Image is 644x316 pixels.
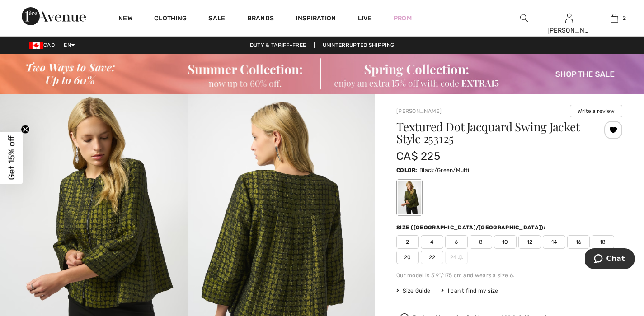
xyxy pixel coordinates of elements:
[396,271,622,279] div: Our model is 5'9"/175 cm and wears a size 6.
[547,26,592,35] div: [PERSON_NAME]
[592,235,614,249] span: 18
[419,167,469,173] span: Black/Green/Multi
[445,235,468,249] span: 6
[358,14,372,23] a: Live
[396,150,440,163] span: CA$ 225
[208,14,225,24] a: Sale
[567,235,590,249] span: 16
[592,13,636,23] a: 2
[154,14,187,24] a: Clothing
[623,14,626,22] span: 2
[29,42,58,48] span: CAD
[29,42,43,49] img: Canadian Dollar
[421,235,443,249] span: 4
[470,235,492,249] span: 8
[394,14,412,23] a: Prom
[247,14,274,24] a: Brands
[398,181,421,214] div: Black/Green/Multi
[570,105,622,117] button: Write a review
[494,235,517,249] span: 10
[445,251,468,264] span: 24
[565,13,573,23] img: My Info
[518,235,541,249] span: 12
[396,287,430,295] span: Size Guide
[421,251,443,264] span: 22
[396,121,585,144] h1: Textured Dot Jacquard Swing Jacket Style 253125
[458,255,463,260] img: ring-m.svg
[543,235,565,249] span: 14
[396,167,418,173] span: Color:
[441,287,498,295] div: I can't find my size
[396,235,419,249] span: 2
[296,14,336,24] span: Inspiration
[6,136,17,180] span: Get 15% off
[396,223,547,232] div: Size ([GEOGRAPHIC_DATA]/[GEOGRAPHIC_DATA]):
[611,13,618,23] img: My Bag
[520,13,528,23] img: search the website
[396,108,442,114] a: [PERSON_NAME]
[565,14,573,22] a: Sign In
[396,251,419,264] span: 20
[118,14,132,24] a: New
[22,7,86,25] img: 1ère Avenue
[585,248,635,271] iframe: Opens a widget where you can chat to one of our agents
[21,125,30,134] button: Close teaser
[64,42,75,48] span: EN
